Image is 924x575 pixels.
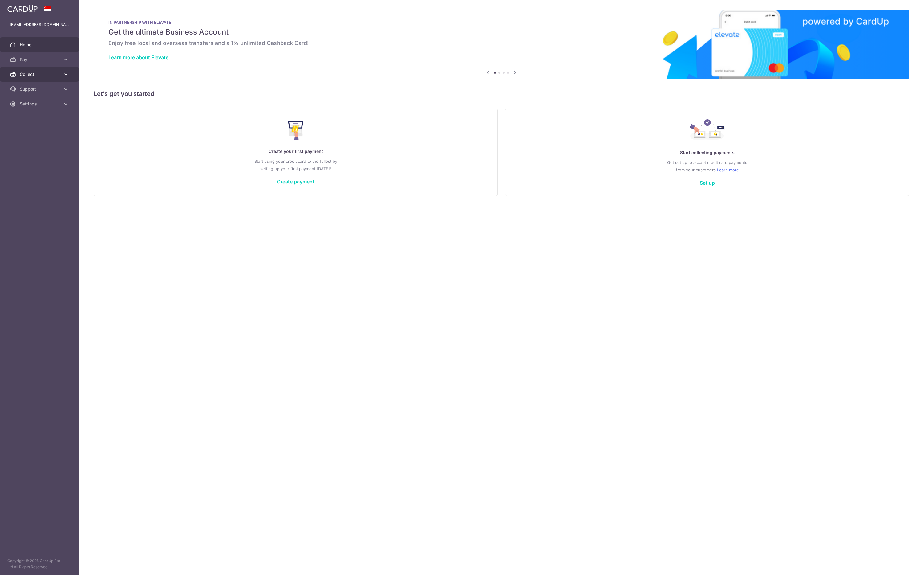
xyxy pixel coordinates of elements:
[106,158,485,172] p: Start using your credit card to the fullest by setting up your first payment [DATE]!
[10,22,69,28] p: [EMAIL_ADDRESS][DOMAIN_NAME]
[94,89,909,99] h5: Let’s get you started
[108,39,894,47] h6: Enjoy free local and overseas transfers and a 1% unlimited Cashback Card!
[94,10,909,79] img: Renovation banner
[20,42,60,48] span: Home
[20,71,60,77] span: Collect
[108,27,894,37] h5: Get the ultimate Business Account
[20,101,60,107] span: Settings
[690,119,725,142] img: Collect Payment
[518,149,897,156] p: Start collecting payments
[288,121,304,140] img: Make Payment
[700,180,715,186] a: Set up
[20,56,60,63] span: Pay
[717,166,739,174] a: Learn more
[108,54,168,60] a: Learn more about Elevate
[108,20,894,25] p: IN PARTNERSHIP WITH ELEVATE
[518,159,897,174] p: Get set up to accept credit card payments from your customers.
[7,5,38,12] img: CardUp
[277,179,314,185] a: Create payment
[20,86,60,92] span: Support
[106,148,485,155] p: Create your first payment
